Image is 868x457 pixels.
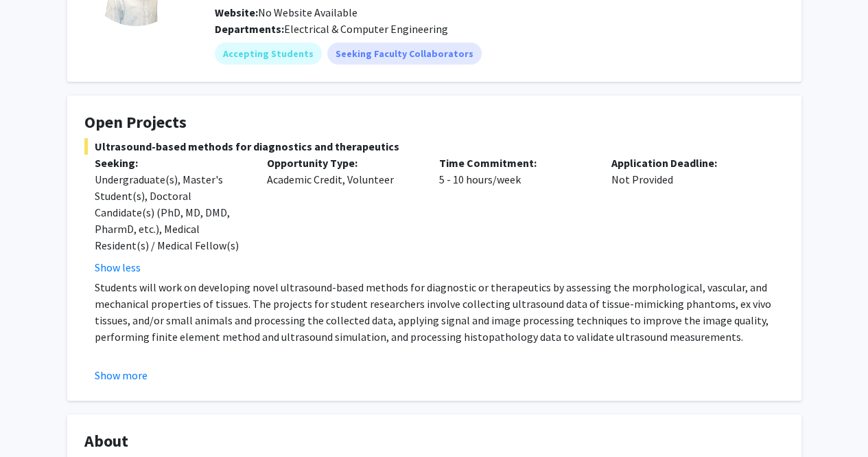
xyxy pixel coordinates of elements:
[215,22,284,36] b: Departments:
[327,43,482,65] mat-chip: Seeking Faculty Collaborators
[284,22,448,36] span: Electrical & Computer Engineering
[611,155,763,171] p: Application Deadline:
[215,5,258,19] b: Website:
[601,155,773,276] div: Not Provided
[95,367,148,383] button: Show more
[84,138,784,155] span: Ultrasound-based methods for diagnostics and therapeutics
[95,155,246,171] p: Seeking:
[95,171,246,254] div: Undergraduate(s), Master's Student(s), Doctoral Candidate(s) (PhD, MD, DMD, PharmD, etc.), Medica...
[215,5,357,19] span: No Website Available
[10,395,58,447] iframe: Chat
[267,155,419,171] p: Opportunity Type:
[215,43,322,65] mat-chip: Accepting Students
[439,155,591,171] p: Time Commitment:
[84,113,784,133] h4: Open Projects
[84,432,784,452] h4: About
[429,155,601,276] div: 5 - 10 hours/week
[95,279,784,345] p: Students will work on developing novel ultrasound-based methods for diagnostic or therapeutics by...
[257,155,429,276] div: Academic Credit, Volunteer
[95,259,141,276] button: Show less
